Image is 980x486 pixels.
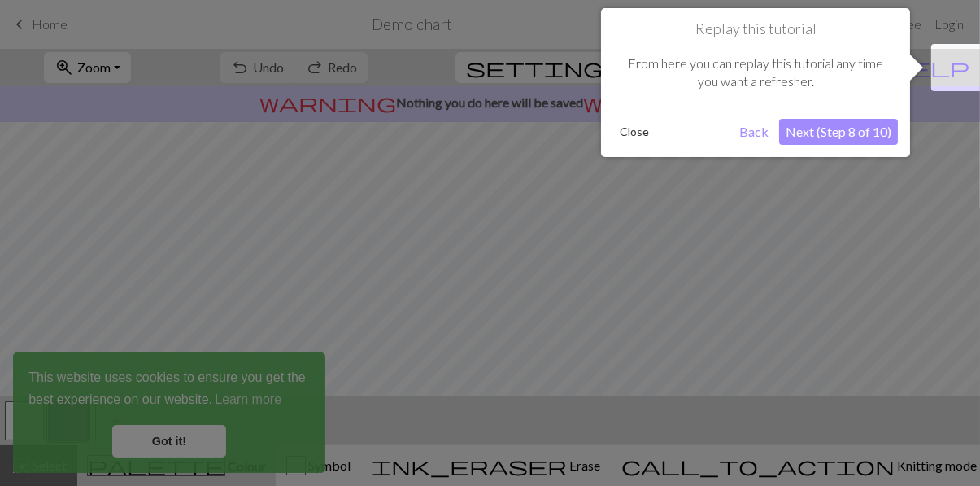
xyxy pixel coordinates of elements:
button: Back [733,119,775,145]
div: From here you can replay this tutorial any time you want a refresher. [613,38,898,107]
h1: Replay this tutorial [613,20,898,38]
div: Replay this tutorial [601,8,910,157]
button: Next (Step 8 of 10) [779,119,898,145]
button: Close [613,120,656,144]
